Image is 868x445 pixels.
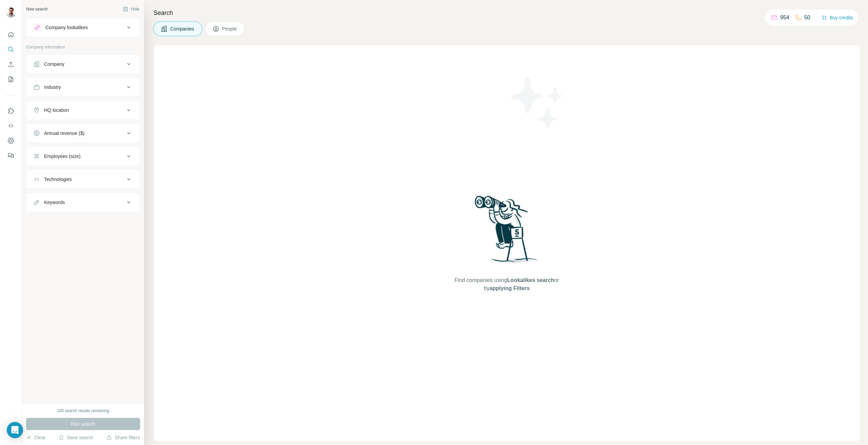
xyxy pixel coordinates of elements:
[57,408,109,414] div: 100 search results remaining
[507,73,568,134] img: Surfe Illustration - Stars
[5,105,16,117] button: Use Surfe on LinkedIn
[59,434,93,441] button: Save search
[507,277,554,283] span: Lookalikes search
[44,84,61,90] div: Industry
[5,58,16,70] button: Enrich CSV
[170,25,195,32] span: Companies
[44,107,69,114] div: HQ location
[5,149,16,162] button: Feedback
[804,14,810,22] p: 50
[44,130,84,137] div: Annual revenue ($)
[106,434,140,441] button: Share filters
[26,434,45,441] button: Clear
[26,79,140,95] button: Industry
[452,276,561,292] span: Find companies using or by
[822,13,853,22] button: Buy credits
[26,6,47,12] div: New search
[5,120,16,132] button: Use Surfe API
[44,176,72,183] div: Technologies
[5,43,16,56] button: Search
[26,148,140,164] button: Employees (size)
[26,56,140,72] button: Company
[5,135,16,147] button: Dashboard
[26,19,140,36] button: Company lookalikes
[44,61,64,67] div: Company
[26,171,140,187] button: Technologies
[780,14,789,22] p: 954
[5,28,16,41] button: Quick start
[5,7,16,18] img: Avatar
[118,4,144,14] button: Hide
[26,102,140,118] button: HQ location
[26,194,140,210] button: Keywords
[44,199,65,206] div: Keywords
[7,422,23,438] div: Open Intercom Messenger
[490,285,530,291] span: applying Filters
[154,8,860,18] h4: Search
[222,25,238,32] span: People
[26,44,140,50] p: Company information
[472,194,542,269] img: Surfe Illustration - Woman searching with binoculars
[45,24,88,31] div: Company lookalikes
[44,153,80,160] div: Employees (size)
[5,73,16,85] button: My lists
[26,125,140,141] button: Annual revenue ($)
